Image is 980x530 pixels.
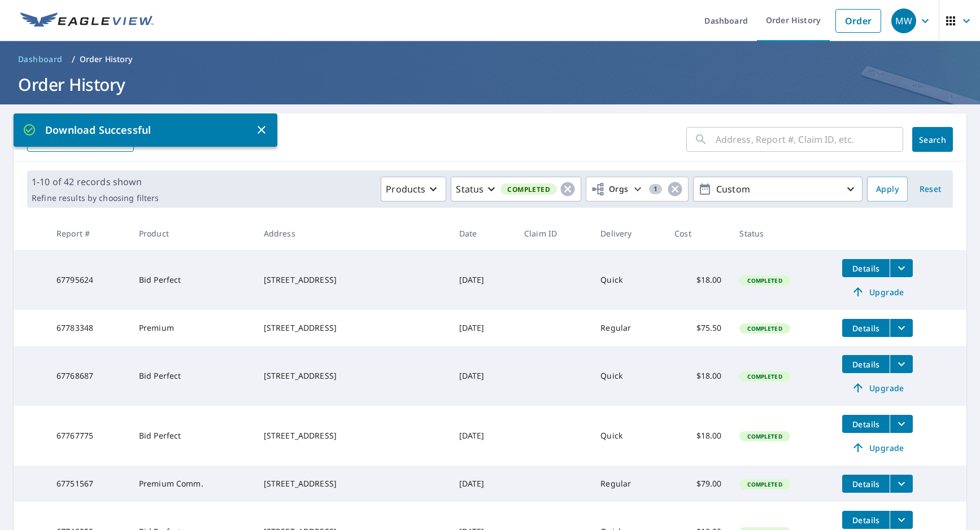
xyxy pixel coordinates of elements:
[842,415,890,433] button: detailsBtn-67767775
[14,50,67,68] a: Dashboard
[130,250,255,310] td: Bid Perfect
[130,217,255,250] th: Product
[591,310,665,346] td: Regular
[450,346,515,406] td: [DATE]
[741,373,789,380] span: Completed
[842,355,890,373] button: detailsBtn-67768687
[842,379,913,397] a: Upgrade
[741,325,789,332] span: Completed
[649,185,662,193] span: 1
[451,177,581,202] button: StatusCompleted
[264,478,441,489] div: [STREET_ADDRESS]
[842,259,890,277] button: detailsBtn-67795624
[842,439,913,457] a: Upgrade
[665,466,730,502] td: $79.00
[381,177,446,202] button: Products
[890,415,913,433] button: filesDropdownBtn-67767775
[849,515,883,525] span: Details
[47,466,130,502] td: 67751567
[264,430,441,441] div: [STREET_ADDRESS]
[47,346,130,406] td: 67768687
[450,466,515,502] td: [DATE]
[890,511,913,529] button: filesDropdownBtn-67748252
[835,9,881,33] a: Order
[849,479,883,489] span: Details
[264,370,441,382] div: [STREET_ADDRESS]
[130,346,255,406] td: Bid Perfect
[842,511,890,529] button: detailsBtn-67748252
[32,193,159,203] p: Refine results by choosing filters
[665,217,730,250] th: Cost
[849,323,883,334] span: Details
[456,182,484,196] p: Status
[890,319,913,337] button: filesDropdownBtn-67783348
[586,177,689,202] button: Orgs1
[255,217,450,250] th: Address
[665,250,730,310] td: $18.00
[917,182,944,196] span: Reset
[47,250,130,310] td: 67795624
[14,73,966,96] h1: Order History
[665,406,730,466] td: $18.00
[741,480,789,488] span: Completed
[741,432,789,440] span: Completed
[665,346,730,406] td: $18.00
[693,177,863,202] button: Custom
[842,283,913,301] a: Upgrade
[849,419,883,430] span: Details
[849,285,906,299] span: Upgrade
[14,50,966,68] nav: breadcrumb
[921,134,944,145] span: Search
[47,310,130,346] td: 67783348
[741,277,789,284] span: Completed
[18,54,63,65] span: Dashboard
[130,466,255,502] td: Premium Comm.
[450,406,515,466] td: [DATE]
[876,182,899,196] span: Apply
[500,183,557,195] span: Completed
[264,322,441,334] div: [STREET_ADDRESS]
[264,274,441,286] div: [STREET_ADDRESS]
[849,441,906,454] span: Upgrade
[849,359,883,370] span: Details
[842,319,890,337] button: detailsBtn-67783348
[47,406,130,466] td: 67767775
[849,381,906,395] span: Upgrade
[849,263,883,274] span: Details
[890,355,913,373] button: filesDropdownBtn-67768687
[80,54,133,65] p: Order History
[450,217,515,250] th: Date
[130,310,255,346] td: Premium
[912,177,948,202] button: Reset
[591,346,665,406] td: Quick
[842,475,890,493] button: detailsBtn-67751567
[591,182,629,196] span: Orgs
[912,127,953,152] button: Search
[890,259,913,277] button: filesDropdownBtn-67795624
[47,217,130,250] th: Report #
[515,217,591,250] th: Claim ID
[450,310,515,346] td: [DATE]
[730,217,833,250] th: Status
[72,52,75,66] li: /
[716,124,903,155] input: Address, Report #, Claim ID, etc.
[891,8,916,33] div: MW
[665,310,730,346] td: $75.50
[591,466,665,502] td: Regular
[20,12,154,29] img: EV Logo
[386,182,425,196] p: Products
[130,406,255,466] td: Bid Perfect
[867,177,908,202] button: Apply
[591,406,665,466] td: Quick
[23,122,255,138] p: Download Successful
[591,217,665,250] th: Delivery
[890,475,913,493] button: filesDropdownBtn-67751567
[712,179,844,199] p: Custom
[450,250,515,310] td: [DATE]
[591,250,665,310] td: Quick
[32,175,159,189] p: 1-10 of 42 records shown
